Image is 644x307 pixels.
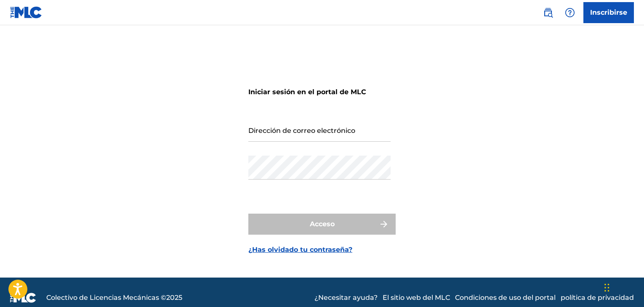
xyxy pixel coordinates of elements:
[565,8,575,18] img: ayuda
[455,293,556,303] a: Condiciones de uso del portal
[314,293,378,303] a: ¿Necesitar ayuda?
[10,293,36,303] img: logo
[46,294,166,302] font: Colectivo de Licencias Mecánicas ©
[583,2,634,23] a: Inscribirse
[604,275,609,300] div: Arrastrar
[248,246,352,254] font: ¿Has olvidado tu contraseña?
[455,294,556,302] font: Condiciones de uso del portal
[590,8,627,16] font: Inscribirse
[248,245,352,255] a: ¿Has olvidado tu contraseña?
[562,4,578,21] div: Ayuda
[248,88,366,96] font: Iniciar sesión en el portal de MLC
[540,4,556,21] a: Búsqueda pública
[383,293,450,303] a: El sitio web del MLC
[543,8,553,18] img: buscar
[602,267,644,307] iframe: Widget de chat
[314,294,378,302] font: ¿Necesitar ayuda?
[383,294,450,302] font: El sitio web del MLC
[10,6,43,19] img: Logotipo del MLC
[166,294,182,302] font: 2025
[561,293,634,303] a: política de privacidad
[561,294,634,302] font: política de privacidad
